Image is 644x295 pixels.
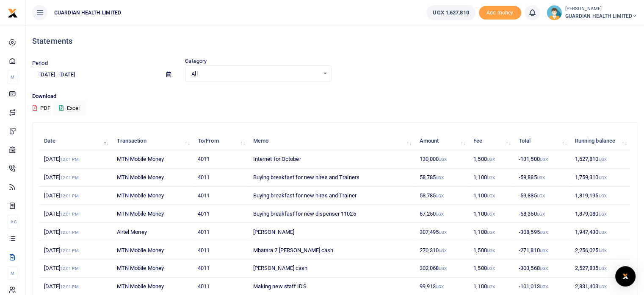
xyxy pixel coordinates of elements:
[547,5,562,20] img: profile-user
[112,169,193,187] td: MTN Mobile Money
[487,175,495,180] small: UGX
[514,169,570,187] td: -59,885
[248,241,415,259] td: Mbarara 2 [PERSON_NAME] cash
[487,230,495,235] small: UGX
[7,215,18,229] li: Ac
[469,205,514,223] td: 1,100
[193,205,249,223] td: 4011
[436,194,444,198] small: UGX
[193,223,249,241] td: 4011
[112,259,193,278] td: MTN Mobile Money
[7,70,18,84] li: M
[469,187,514,205] td: 1,100
[487,157,495,162] small: UGX
[39,132,112,150] th: Date: activate to sort column descending
[193,132,249,150] th: To/From: activate to sort column ascending
[185,57,207,65] label: Category
[615,266,636,287] div: Open Intercom Messenger
[570,205,630,223] td: 1,879,080
[415,223,469,241] td: 307,495
[415,169,469,187] td: 58,785
[514,259,570,278] td: -303,568
[436,212,444,216] small: UGX
[570,150,630,169] td: 1,627,810
[570,169,630,187] td: 1,759,310
[112,132,193,150] th: Transaction: activate to sort column ascending
[60,212,79,216] small: 12:01 PM
[514,187,570,205] td: -59,885
[487,248,495,253] small: UGX
[598,266,606,271] small: UGX
[112,187,193,205] td: MTN Mobile Money
[487,284,495,289] small: UGX
[39,205,112,223] td: [DATE]
[540,248,548,253] small: UGX
[439,248,447,253] small: UGX
[537,212,545,216] small: UGX
[598,212,606,216] small: UGX
[112,150,193,169] td: MTN Mobile Money
[32,37,637,46] h4: Statements
[436,284,444,289] small: UGX
[436,175,444,180] small: UGX
[60,157,79,162] small: 12:01 PM
[537,175,545,180] small: UGX
[570,241,630,259] td: 2,256,025
[248,223,415,241] td: [PERSON_NAME]
[32,92,637,101] p: Download
[540,157,548,162] small: UGX
[415,259,469,278] td: 302,068
[191,70,319,78] span: All
[248,205,415,223] td: Buying breakfast for new dispenser 11025
[598,248,606,253] small: UGX
[52,101,87,115] button: Excel
[469,259,514,278] td: 1,500
[8,9,18,16] a: logo-small logo-large logo-large
[248,187,415,205] td: Buying breakfast for new hires and Trainer
[248,132,415,150] th: Memo: activate to sort column ascending
[547,5,637,20] a: profile-user [PERSON_NAME] GUARDIAN HEALTH LIMITED
[426,5,475,20] a: UGX 1,627,810
[39,259,112,278] td: [DATE]
[469,132,514,150] th: Fee: activate to sort column ascending
[598,175,606,180] small: UGX
[193,169,249,187] td: 4011
[112,241,193,259] td: MTN Mobile Money
[32,101,51,115] button: PDF
[598,157,606,162] small: UGX
[112,205,193,223] td: MTN Mobile Money
[39,169,112,187] td: [DATE]
[570,223,630,241] td: 1,947,430
[60,284,79,289] small: 12:01 PM
[39,187,112,205] td: [DATE]
[537,194,545,198] small: UGX
[193,150,249,169] td: 4011
[565,12,637,20] span: GUARDIAN HEALTH LIMITED
[469,223,514,241] td: 1,100
[32,59,48,67] label: Period
[598,230,606,235] small: UGX
[39,223,112,241] td: [DATE]
[570,259,630,278] td: 2,527,835
[514,223,570,241] td: -308,595
[51,9,124,17] span: GUARDIAN HEALTH LIMITED
[540,230,548,235] small: UGX
[487,212,495,216] small: UGX
[248,169,415,187] td: Buying breakfast for new hires and Trainers
[439,266,447,271] small: UGX
[60,266,79,271] small: 12:01 PM
[60,248,79,253] small: 12:01 PM
[433,8,469,17] span: UGX 1,627,810
[7,266,18,280] li: M
[469,169,514,187] td: 1,100
[439,230,447,235] small: UGX
[423,5,478,20] li: Wallet ballance
[32,67,160,82] input: select period
[112,223,193,241] td: Airtel Money
[469,150,514,169] td: 1,500
[479,6,521,20] span: Add money
[439,157,447,162] small: UGX
[514,205,570,223] td: -68,350
[540,266,548,271] small: UGX
[565,6,637,13] small: [PERSON_NAME]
